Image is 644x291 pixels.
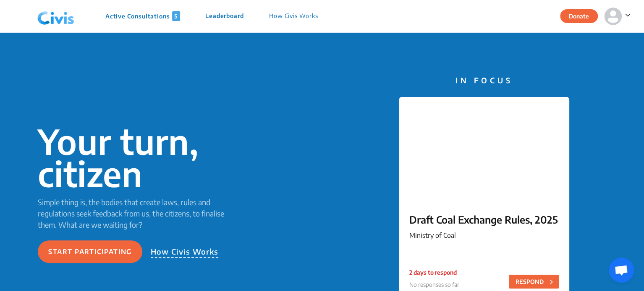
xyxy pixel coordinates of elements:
p: Leaderboard [205,11,244,21]
p: Your turn, citizen [38,125,237,190]
p: How Civis Works [151,246,219,258]
button: Start participating [38,240,142,263]
p: 2 days to respond [409,268,459,277]
span: 5 [172,11,180,21]
span: No responses so far [409,281,459,288]
p: IN FOCUS [399,75,569,86]
div: Open chat [609,258,634,283]
p: Draft Coal Exchange Rules, 2025 [409,212,559,227]
p: Active Consultations [105,11,180,21]
img: navlogo.png [34,4,78,29]
button: RESPOND [509,275,559,288]
button: Donate [560,9,598,23]
p: Simple thing is, the bodies that create laws, rules and regulations seek feedback from us, the ci... [38,196,237,230]
p: How Civis Works [269,11,318,21]
img: person-default.svg [604,8,622,25]
p: Ministry of Coal [409,230,559,240]
a: Donate [560,11,604,20]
